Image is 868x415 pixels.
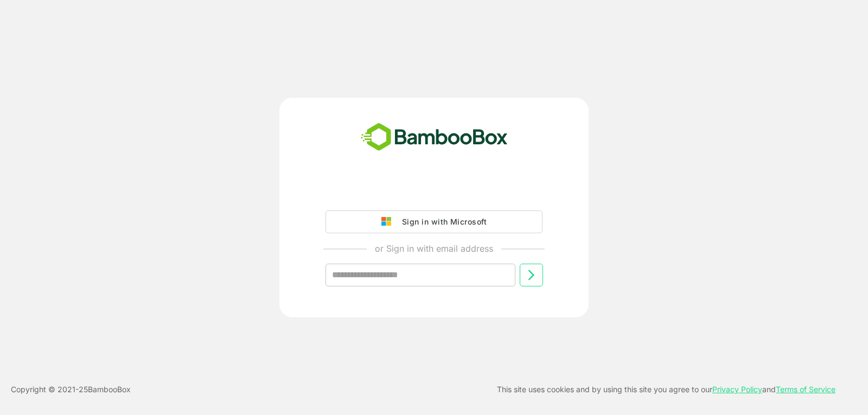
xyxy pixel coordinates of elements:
[776,385,835,394] a: Terms of Service
[381,217,397,227] img: google
[712,385,762,394] a: Privacy Policy
[320,180,548,204] iframe: Sign in with Google Button
[397,215,487,229] div: Sign in with Microsoft
[497,383,835,396] p: This site uses cookies and by using this site you agree to our and
[355,119,514,155] img: bamboobox
[375,242,493,255] p: or Sign in with email address
[11,383,131,396] p: Copyright © 2021- 25 BambooBox
[325,210,542,233] button: Sign in with Microsoft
